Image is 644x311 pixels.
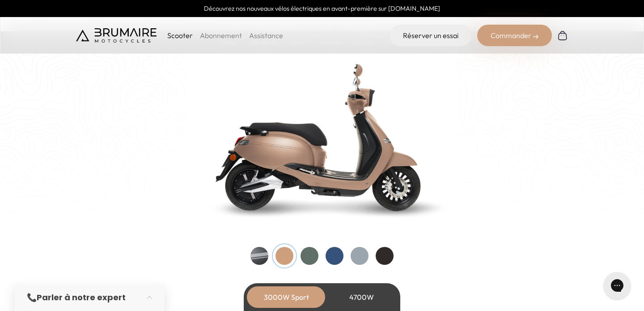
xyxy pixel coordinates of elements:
div: 4700W [326,286,397,308]
a: Assistance [249,31,283,40]
p: Scooter [167,30,193,41]
img: Brumaire Motocycles [76,28,157,43]
div: 3000W Sport [250,286,322,308]
iframe: Gorgias live chat messenger [599,269,635,302]
div: Commander [477,25,552,46]
a: Abonnement [200,31,242,40]
img: right-arrow-2.png [533,34,538,39]
img: Panier [557,30,568,41]
a: Réserver un essai [390,25,472,46]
